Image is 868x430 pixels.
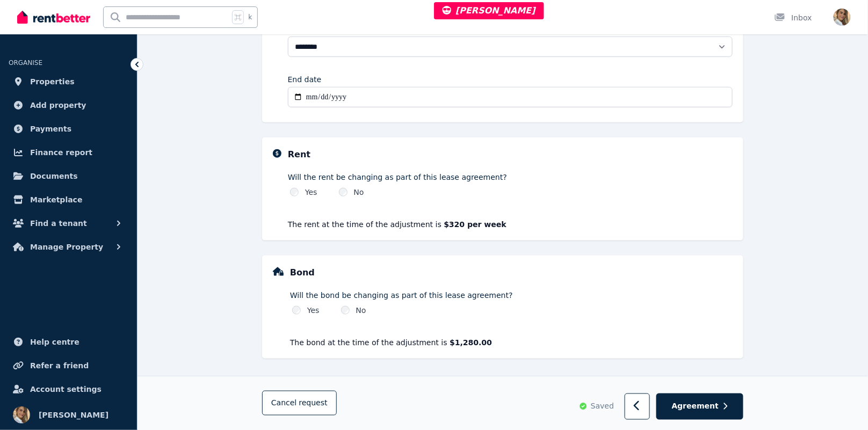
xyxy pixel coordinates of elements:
[444,220,506,229] strong: $320 per week
[356,305,366,316] label: No
[30,383,102,396] span: Account settings
[299,398,327,409] span: request
[17,9,90,25] img: RentBetter
[775,12,812,23] div: Inbox
[9,59,42,67] span: ORGANISE
[30,217,87,230] span: Find a tenant
[9,189,128,210] a: Marketplace
[9,165,128,187] a: Documents
[30,75,75,88] span: Properties
[9,213,128,234] button: Find a tenant
[9,331,128,353] a: Help centre
[290,266,315,279] h5: Bond
[30,193,82,206] span: Marketplace
[307,305,320,316] label: Yes
[656,393,743,420] button: Agreement
[30,122,71,135] span: Payments
[288,148,310,161] h5: Rent
[30,146,92,159] span: Finance report
[9,236,128,258] button: Manage Property
[9,71,128,92] a: Properties
[30,336,79,348] span: Help centre
[30,99,86,112] span: Add property
[30,240,103,253] span: Manage Property
[30,359,89,372] span: Refer a friend
[443,5,536,16] span: [PERSON_NAME]
[288,74,322,85] label: End date
[288,219,733,230] p: The rent at the time of the adjustment is
[13,406,30,424] img: Jodie Cartmer
[271,399,328,407] span: Cancel
[9,355,128,376] a: Refer a friend
[591,401,614,412] span: Saved
[290,337,733,348] p: The bond at the time of the adjustment is
[290,290,733,301] label: Will the bond be changing as part of this lease agreement?
[262,391,337,416] button: Cancelrequest
[9,142,128,163] a: Finance report
[248,13,252,21] span: k
[30,170,78,183] span: Documents
[305,187,317,198] label: Yes
[450,338,492,347] strong: $1,280.00
[9,94,128,116] a: Add property
[9,118,128,140] a: Payments
[288,172,733,183] label: Will the rent be changing as part of this lease agreement?
[672,401,719,412] span: Agreement
[9,378,128,400] a: Account settings
[39,409,108,421] span: [PERSON_NAME]
[834,9,851,26] img: Jodie Cartmer
[354,187,364,198] label: No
